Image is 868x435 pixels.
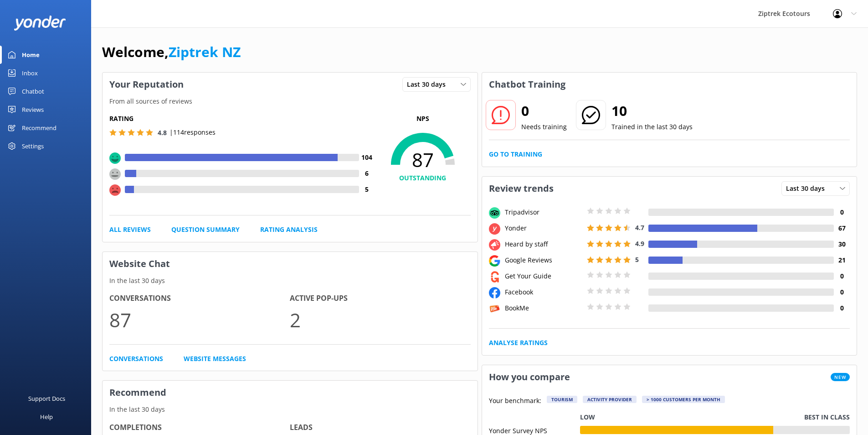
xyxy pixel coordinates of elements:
[290,293,470,304] h4: Active Pop-ups
[635,255,639,264] span: 5
[169,127,216,137] p: | 114 responses
[482,365,577,389] h3: How you compare
[834,223,850,233] h4: 67
[831,373,850,381] span: New
[489,149,542,159] a: Go to Training
[109,422,290,434] h4: Completions
[22,137,44,155] div: Settings
[375,114,471,124] p: NPS
[22,64,38,82] div: Inbox
[103,73,190,96] h3: Your Reputation
[482,177,560,200] h3: Review trends
[171,225,240,235] a: Question Summary
[102,41,241,63] h1: Welcome,
[359,168,375,178] h4: 6
[521,100,567,122] h2: 0
[103,252,478,276] h3: Website Chat
[22,119,56,137] div: Recommend
[834,287,850,297] h4: 0
[635,239,644,248] span: 4.9
[834,271,850,281] h4: 0
[103,276,478,286] p: In the last 30 days
[635,223,644,232] span: 4.7
[503,271,585,281] div: Get Your Guide
[407,79,451,89] span: Last 30 days
[834,239,850,249] h4: 30
[834,207,850,217] h4: 0
[28,389,65,408] div: Support Docs
[103,404,478,414] p: In the last 30 days
[169,42,241,61] a: Ziptrek NZ
[184,354,246,364] a: Website Messages
[109,293,290,304] h4: Conversations
[786,183,830,194] span: Last 30 days
[290,422,470,434] h4: Leads
[611,122,693,132] p: Trained in the last 30 days
[642,396,725,403] div: > 1000 customers per month
[109,354,163,364] a: Conversations
[503,223,585,233] div: Yonder
[489,338,548,348] a: Analyse Ratings
[40,408,53,426] div: Help
[103,381,478,404] h3: Recommend
[834,303,850,313] h4: 0
[503,207,585,217] div: Tripadvisor
[503,255,585,265] div: Google Reviews
[834,255,850,265] h4: 21
[482,73,572,96] h3: Chatbot Training
[503,287,585,297] div: Facebook
[14,16,66,31] img: yonder-white-logo.png
[489,426,580,434] div: Yonder Survey NPS
[583,396,637,403] div: Activity Provider
[503,303,585,313] div: BookMe
[547,396,577,403] div: Tourism
[103,96,478,106] p: From all sources of reviews
[804,412,850,422] p: Best in class
[489,396,541,407] p: Your benchmark:
[22,100,44,119] div: Reviews
[611,100,693,122] h2: 10
[109,225,151,235] a: All Reviews
[375,173,471,183] h4: OUTSTANDING
[260,225,318,235] a: Rating Analysis
[503,239,585,249] div: Heard by staff
[359,152,375,162] h4: 104
[290,304,470,335] p: 2
[521,122,567,132] p: Needs training
[359,184,375,194] h4: 5
[109,114,375,124] h5: Rating
[22,82,44,100] div: Chatbot
[158,128,167,137] span: 4.8
[375,148,471,171] span: 87
[109,304,290,335] p: 87
[22,46,40,64] div: Home
[580,412,595,422] p: Low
